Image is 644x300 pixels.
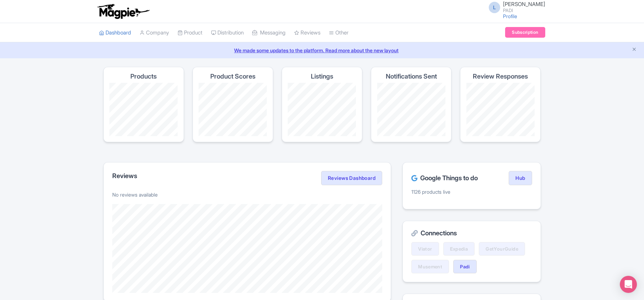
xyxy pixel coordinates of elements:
a: Reviews Dashboard [321,171,382,185]
h2: Google Things to do [411,175,478,182]
a: Other [329,23,348,43]
h2: Connections [411,230,532,237]
a: Viator [411,242,439,256]
a: L [PERSON_NAME] PADI [485,1,545,13]
a: Distribution [211,23,244,43]
a: Subscription [505,27,545,38]
a: GetYourGuide [479,242,525,256]
a: Product [178,23,202,43]
h4: Products [130,73,157,80]
h4: Listings [311,73,333,80]
h2: Reviews [112,172,137,180]
a: Messaging [252,23,286,43]
div: Open Intercom Messenger [620,276,637,293]
small: PADI [503,8,545,13]
p: No reviews available [112,191,383,198]
span: L [489,2,500,13]
h4: Review Responses [473,73,528,80]
h4: Notifications Sent [386,73,437,80]
img: logo-ab69f6fb50320c5b225c76a69d11143b.png [96,4,151,19]
a: Reviews [294,23,320,43]
a: We made some updates to the platform. Read more about the new layout [4,47,640,54]
a: Profile [503,13,517,19]
button: Close announcement [632,46,637,54]
a: Company [140,23,169,43]
a: Hub [509,171,532,185]
h4: Product Scores [210,73,255,80]
p: 1126 products live [411,188,532,195]
a: Dashboard [99,23,131,43]
a: Musement [411,260,449,273]
a: Padi [453,260,477,273]
a: Expedia [443,242,475,256]
span: [PERSON_NAME] [503,1,545,7]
